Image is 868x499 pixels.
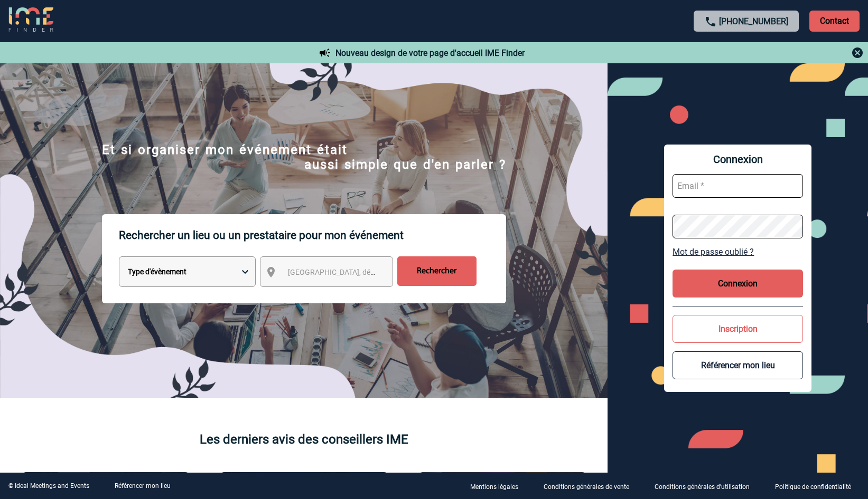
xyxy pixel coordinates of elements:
p: Politique de confidentialité [775,483,851,491]
p: Mentions légales [470,483,518,491]
input: Rechercher [397,256,477,286]
img: call-24-px.png [704,15,717,28]
p: Rechercher un lieu ou un prestataire pour mon événement [119,214,506,256]
a: Conditions générales de vente [535,481,646,491]
p: Contact [809,11,860,32]
a: Mentions légales [462,481,535,491]
a: Mot de passe oublié ? [673,247,802,257]
input: Email * [673,174,802,198]
button: Connexion [673,270,802,298]
button: Référencer mon lieu [673,351,802,379]
div: © Ideal Meetings and Events [8,482,89,490]
p: Conditions générales d'utilisation [655,483,750,491]
p: Conditions générales de vente [544,483,629,491]
button: Inscription [673,315,802,343]
a: [PHONE_NUMBER] [719,16,788,26]
span: [GEOGRAPHIC_DATA], département, région... [288,268,435,276]
a: Référencer mon lieu [115,482,171,490]
span: Connexion [673,153,802,166]
a: Conditions générales d'utilisation [646,481,767,491]
a: Politique de confidentialité [767,481,868,491]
